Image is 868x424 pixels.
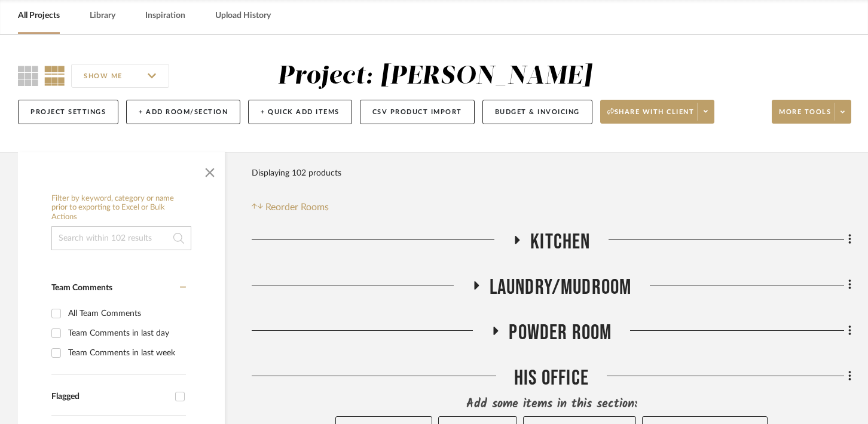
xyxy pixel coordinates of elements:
span: Kitchen [530,229,590,255]
span: Share with client [607,107,695,125]
div: All Team Comments [68,304,183,323]
span: Reorder Rooms [265,200,329,214]
a: All Projects [18,8,60,24]
button: + Quick Add Items [248,100,352,124]
button: Reorder Rooms [252,200,329,214]
div: Team Comments in last week [68,343,183,362]
div: Team Comments in last day [68,324,183,343]
div: Project: [PERSON_NAME] [277,64,592,89]
button: Budget & Invoicing [482,100,592,124]
button: Share with client [600,100,715,124]
span: Powder Room [509,320,612,346]
a: Upload History [215,8,271,24]
button: Project Settings [18,100,118,124]
button: + Add Room/Section [126,100,240,124]
div: Displaying 102 products [252,161,341,185]
div: Add some items in this section: [252,396,851,413]
a: Library [90,8,115,24]
span: Laundry/Mudroom [490,275,632,300]
input: Search within 102 results [51,226,191,250]
button: CSV Product Import [360,100,475,124]
div: Flagged [51,392,169,402]
span: Team Comments [51,284,112,292]
h6: Filter by keyword, category or name prior to exporting to Excel or Bulk Actions [51,194,191,222]
span: More tools [779,107,831,125]
button: Close [198,158,222,182]
button: More tools [772,100,851,124]
a: Inspiration [145,8,185,24]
